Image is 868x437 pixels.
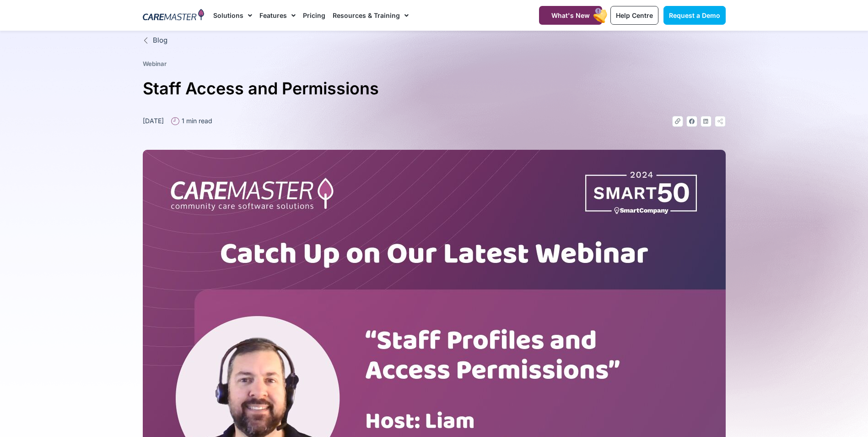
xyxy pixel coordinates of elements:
a: Blog [143,35,726,46]
span: 1 min read [179,116,212,126]
a: What's New [539,6,602,25]
span: What's New [551,11,590,19]
span: Request a Demo [669,11,720,19]
a: Webinar [143,60,167,67]
a: Request a Demo [663,6,726,25]
span: Blog [151,35,167,46]
time: [DATE] [143,117,164,125]
a: Help Centre [610,6,658,25]
img: CareMaster Logo [143,9,205,22]
span: Help Centre [616,11,653,19]
h1: Staff Access and Permissions [143,75,726,102]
